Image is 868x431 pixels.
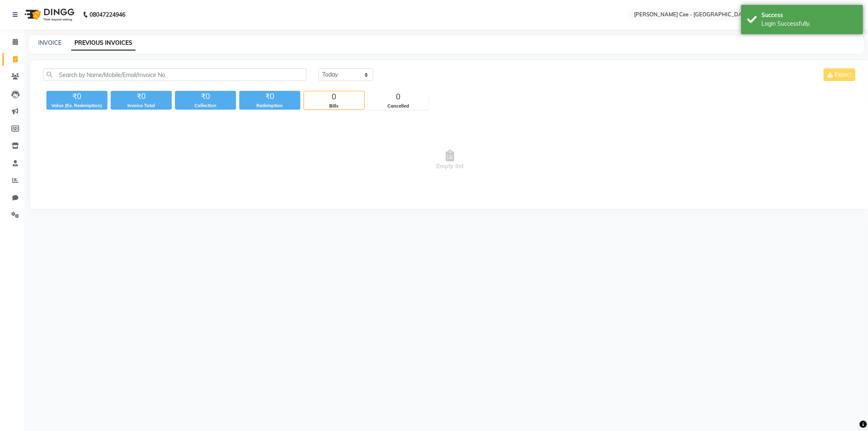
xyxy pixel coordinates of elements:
div: ₹0 [239,91,300,102]
div: Success [761,11,857,20]
div: Bills [304,103,364,110]
div: Collection [175,102,236,109]
input: Search by Name/Mobile/Email/Invoice No [43,68,306,81]
div: Invoice Total [111,102,172,109]
a: PREVIOUS INVOICES [71,36,136,51]
div: ₹0 [175,91,236,102]
div: Login Successfully. [761,20,857,28]
div: Value (Ex. Redemption) [46,102,107,109]
img: logo [21,3,77,26]
span: Empty list [43,119,857,201]
b: 08047224946 [90,3,125,26]
div: Redemption [239,102,300,109]
div: ₹0 [111,91,172,102]
div: Cancelled [368,103,429,110]
div: 0 [368,91,429,103]
div: 0 [304,91,364,103]
div: ₹0 [46,91,107,102]
a: INVOICE [38,39,61,46]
